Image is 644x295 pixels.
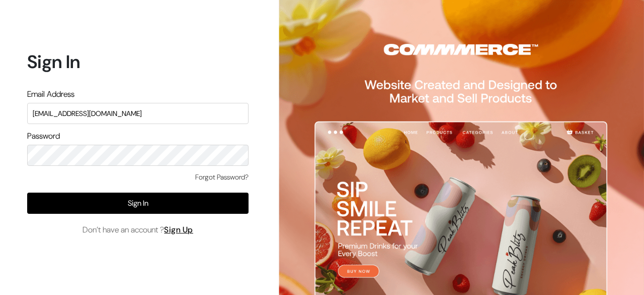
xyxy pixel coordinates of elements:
label: Password [27,130,60,142]
a: Sign Up [164,224,193,235]
label: Email Address [27,88,74,100]
span: Don’t have an account ? [83,224,193,236]
h1: Sign In [27,51,249,73]
button: Sign In [27,193,249,214]
a: Forgot Password? [195,172,249,183]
